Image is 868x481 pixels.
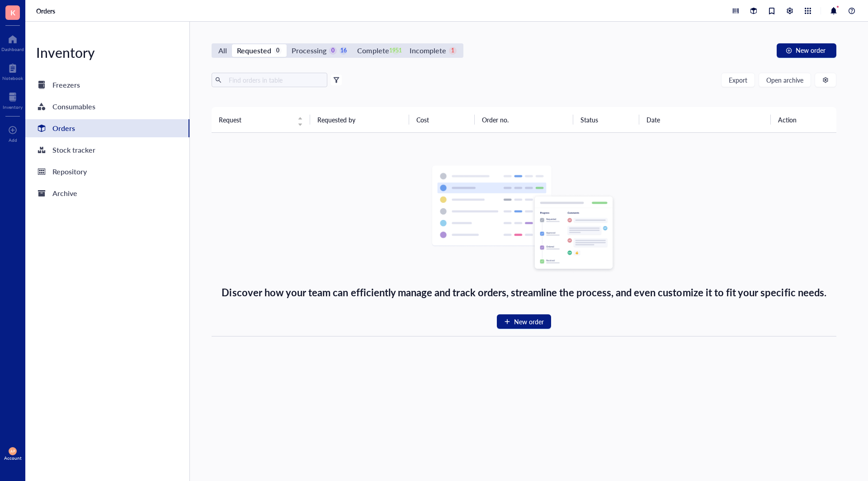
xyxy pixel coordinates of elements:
span: Export [729,76,747,84]
a: Inventory [3,90,23,110]
input: Find orders in table [225,73,324,87]
a: Stock tracker [25,141,189,159]
div: Incomplete [410,44,446,57]
div: Complete [357,44,389,57]
div: Repository [52,165,87,178]
button: New order [497,314,551,329]
div: All [218,44,227,57]
th: Action [771,107,837,132]
button: New order [777,43,836,58]
div: Processing [292,44,326,57]
button: Open archive [759,73,811,87]
a: Dashboard [1,32,24,52]
div: Add [9,137,17,143]
div: 0 [274,47,282,55]
div: Discover how your team can efficiently manage and track orders, streamline the process, and even ... [222,285,826,300]
img: Empty state [431,165,617,274]
div: Orders [52,122,75,135]
a: Repository [25,163,189,181]
div: Stock tracker [52,144,95,156]
th: Cost [409,107,475,132]
a: Archive [25,184,189,202]
div: Dashboard [1,47,24,52]
span: Open archive [766,76,803,84]
div: Account [4,455,22,461]
div: Archive [52,187,77,200]
div: segmented control [212,43,463,58]
span: New order [514,317,544,327]
button: Export [721,73,755,87]
a: Freezers [25,76,189,94]
div: Requested [237,44,271,57]
th: Status [573,107,639,132]
th: Order no. [475,107,573,132]
div: Freezers [52,79,80,91]
div: 0 [329,47,337,55]
span: New order [796,47,826,54]
div: Inventory [25,43,189,61]
div: Consumables [52,100,95,113]
th: Requested by [310,107,409,132]
div: Inventory [3,104,23,110]
a: Orders [25,119,189,137]
span: AP [10,449,15,453]
th: Request [212,107,310,132]
span: Request [219,115,292,125]
div: 1951 [392,47,400,55]
div: 16 [340,47,347,55]
th: Date [639,107,771,132]
a: Notebook [2,61,23,81]
div: 1 [449,47,457,55]
a: Orders [36,7,57,15]
a: Consumables [25,98,189,116]
span: K [10,7,15,18]
div: Notebook [2,75,23,81]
